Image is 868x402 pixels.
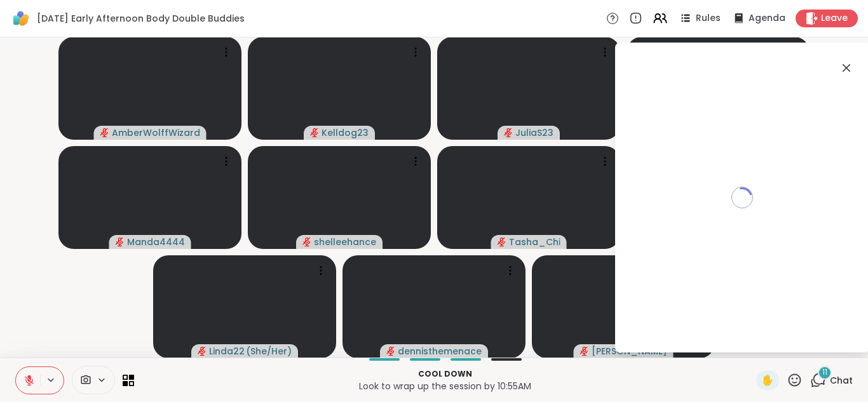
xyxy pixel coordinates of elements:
span: ( She/Her ) [246,345,292,358]
p: Cool down [142,368,749,380]
span: audio-muted [302,238,311,246]
span: Agenda [749,12,785,25]
span: 11 [822,367,827,378]
span: dennisthemenace [398,345,482,358]
span: audio-muted [386,347,395,356]
span: [PERSON_NAME] [592,345,667,358]
span: audio-muted [504,128,513,137]
span: AmberWolffWizard [112,126,200,139]
img: ShareWell Logomark [10,8,32,29]
span: audio-muted [198,347,207,356]
p: Look to wrap up the session by 10:55AM [142,380,749,392]
span: Rules [696,12,721,25]
span: audio-muted [310,128,319,137]
span: JuliaS23 [515,126,553,139]
span: audio-muted [580,347,589,356]
span: Manda4444 [127,236,185,248]
span: shelleehance [314,236,376,248]
span: audio-muted [498,238,506,246]
span: Leave [821,12,848,25]
span: [DATE] Early Afternoon Body Double Buddies [37,12,245,25]
span: ✋ [761,373,774,388]
span: audio-muted [100,128,109,137]
span: Chat [830,374,853,387]
span: Tasha_Chi [509,236,560,248]
span: audio-muted [116,238,125,246]
span: Kelldog23 [322,126,369,139]
span: Linda22 [209,345,245,358]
